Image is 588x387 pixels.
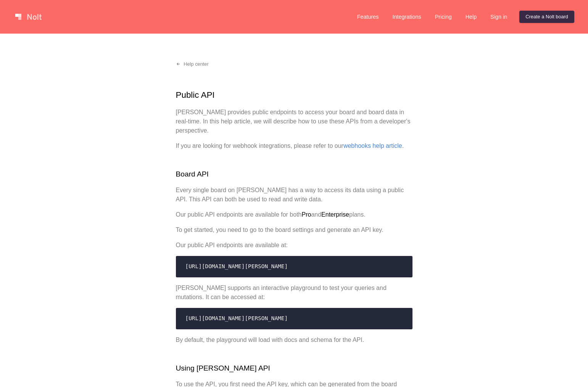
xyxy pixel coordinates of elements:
strong: Pro [301,211,311,218]
span: [URL][DOMAIN_NAME][PERSON_NAME] [185,315,288,321]
a: Features [351,11,385,23]
h2: Board API [176,169,412,180]
p: [PERSON_NAME] supports an interactive playground to test your queries and mutations. It can be ac... [176,283,412,302]
strong: Enterprise [321,211,349,218]
h2: Using [PERSON_NAME] API [176,363,412,374]
a: webhooks help article [343,142,402,149]
a: Create a Nolt board [519,11,574,23]
a: Pricing [429,11,458,23]
p: To get started, you need to go to the board settings and generate an API key. [176,225,412,235]
h1: Public API [176,89,412,102]
span: [URL][DOMAIN_NAME][PERSON_NAME] [185,263,288,269]
a: Help [459,11,483,23]
p: [PERSON_NAME] provides public endpoints to access your board and board data in real-time. In this... [176,108,412,135]
p: If you are looking for webhook integrations, please refer to our . [176,141,412,151]
p: Our public API endpoints are available at: [176,241,412,250]
p: Our public API endpoints are available for both and plans. [176,210,412,219]
a: Help center [170,58,215,70]
p: Every single board on [PERSON_NAME] has a way to access its data using a public API. This API can... [176,186,412,204]
a: Integrations [386,11,427,23]
a: Sign in [484,11,513,23]
p: By default, the playground will load with docs and schema for the API. [176,335,412,345]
